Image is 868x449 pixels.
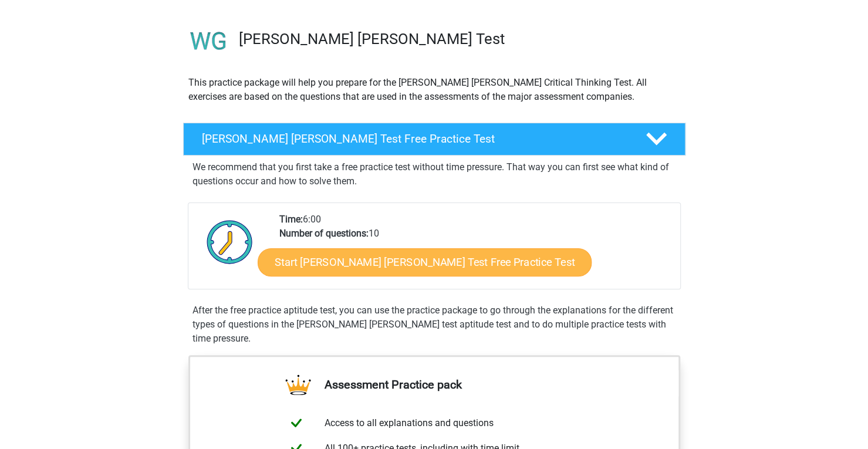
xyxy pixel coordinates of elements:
p: This practice package will help you prepare for the [PERSON_NAME] [PERSON_NAME] Critical Thinking... [188,76,680,104]
p: We recommend that you first take a free practice test without time pressure. That way you can fir... [192,160,676,188]
b: Time: [279,214,303,225]
a: Start [PERSON_NAME] [PERSON_NAME] Test Free Practice Test [258,248,592,276]
h3: [PERSON_NAME] [PERSON_NAME] Test [239,30,676,48]
b: Number of questions: [279,228,369,239]
img: watson glaser test [184,16,234,66]
img: Clock [200,212,259,271]
div: 6:00 10 [271,212,680,289]
h4: [PERSON_NAME] [PERSON_NAME] Test Free Practice Test [202,132,627,146]
div: After the free practice aptitude test, you can use the practice package to go through the explana... [188,303,681,346]
a: [PERSON_NAME] [PERSON_NAME] Test Free Practice Test [178,123,690,156]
